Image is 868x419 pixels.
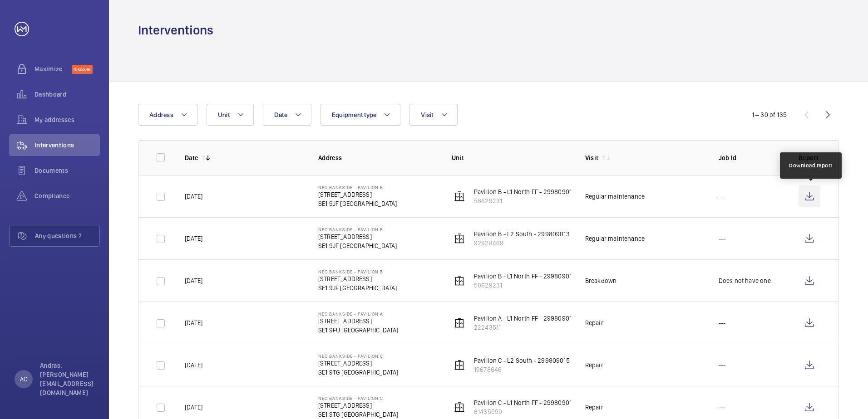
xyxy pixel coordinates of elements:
img: elevator.svg [454,275,465,286]
img: elevator.svg [454,360,465,370]
p: Pavilion B - L1 North FF - 299809012 [474,187,576,196]
div: Repair [585,318,603,327]
p: Unit [452,153,571,162]
p: [DATE] [185,361,202,370]
p: Visit [585,153,599,162]
p: Address [318,153,437,162]
p: --- [719,403,726,412]
p: SE1 9TG [GEOGRAPHIC_DATA] [318,368,399,377]
img: elevator.svg [454,402,465,413]
p: [STREET_ADDRESS] [318,401,399,410]
span: Discover [72,65,93,74]
p: 58629231 [474,281,576,290]
span: My addresses [35,115,100,124]
span: Documents [35,166,100,175]
p: 61435959 [474,407,576,416]
p: SE1 9JF [GEOGRAPHIC_DATA] [318,283,397,292]
p: Date [185,153,198,162]
p: AC [20,375,27,384]
span: Address [149,111,173,118]
p: Pavilion B - L2 South - 299809013 [474,229,570,239]
p: Neo Bankside - Pavilion B [318,269,397,274]
p: --- [719,361,726,370]
p: --- [719,192,726,201]
p: Neo Bankside - Pavilion B [318,227,397,232]
img: elevator.svg [454,233,465,244]
span: Compliance [35,191,100,200]
p: Neo Bankside - Pavilion C [318,353,399,359]
button: Equipment type [321,104,401,126]
p: Neo Bankside - Pavilion A [318,311,399,317]
p: SE1 9TG [GEOGRAPHIC_DATA] [318,410,399,419]
span: Date [274,111,287,118]
p: [STREET_ADDRESS] [318,190,397,199]
p: Neo Bankside - Pavilion B [318,185,397,190]
p: [STREET_ADDRESS] [318,359,399,368]
p: [DATE] [185,192,202,201]
p: SE1 9JF [GEOGRAPHIC_DATA] [318,241,397,250]
div: Breakdown [585,276,617,285]
button: Visit [409,104,457,126]
p: [DATE] [185,276,202,285]
div: Regular maintenance [585,192,645,201]
span: Interventions [35,141,100,150]
p: Pavilion C - L2 South - 299809015 [474,356,570,365]
p: [STREET_ADDRESS] [318,317,399,326]
div: Regular maintenance [585,234,645,243]
span: Maximize [35,64,72,73]
p: Neo Bankside - Pavilion C [318,395,399,401]
p: SE1 9FU [GEOGRAPHIC_DATA] [318,326,399,335]
img: elevator.svg [454,191,465,202]
button: Address [138,104,197,126]
h1: Interventions [138,22,213,39]
p: SE1 9JF [GEOGRAPHIC_DATA] [318,199,397,208]
p: --- [719,318,726,327]
div: Repair [585,403,603,412]
p: [STREET_ADDRESS] [318,274,397,283]
p: Pavilion A - L1 North FF - 299809010 [474,314,576,323]
div: Repair [585,361,603,370]
p: 19678646 [474,365,570,374]
p: Job Id [719,153,784,162]
p: [STREET_ADDRESS] [318,232,397,241]
button: Date [263,104,311,126]
span: Equipment type [332,111,377,118]
p: 22243511 [474,323,576,332]
p: 92928469 [474,239,570,248]
span: Unit [218,111,230,118]
p: --- [719,234,726,243]
p: Pavilion C - L1 North FF - 299809014 [474,398,576,407]
button: Unit [207,104,254,126]
p: [DATE] [185,318,202,327]
span: Any questions ? [35,231,99,240]
img: elevator.svg [454,317,465,328]
p: [DATE] [185,403,202,412]
p: Pavilion B - L1 North FF - 299809012 [474,272,576,281]
p: 58629231 [474,196,576,205]
span: Visit [421,111,433,118]
div: Download report [789,161,833,170]
p: Andras. [PERSON_NAME][EMAIL_ADDRESS][DOMAIN_NAME] [40,361,94,397]
p: [DATE] [185,234,202,243]
div: 1 – 30 of 135 [752,110,787,119]
span: Dashboard [35,90,100,99]
p: Does not have one [719,276,771,285]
